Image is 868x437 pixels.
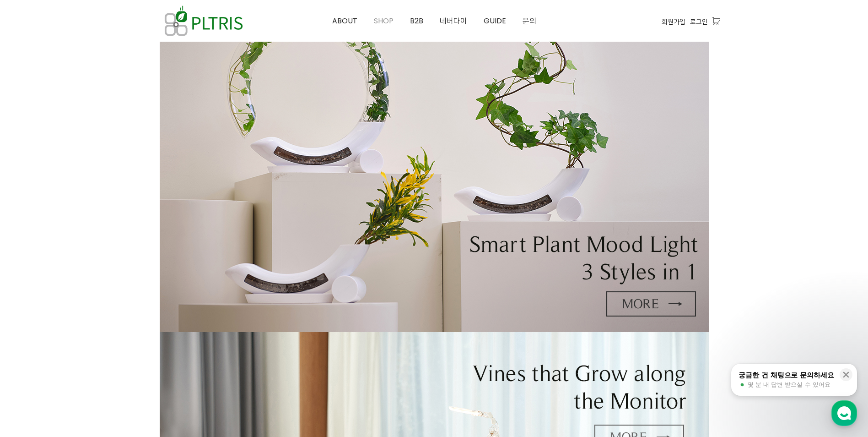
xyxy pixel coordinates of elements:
[332,16,357,26] span: ABOUT
[484,16,506,26] span: GUIDE
[431,0,475,42] a: 네버다이
[29,304,34,311] span: 홈
[141,304,152,311] span: 설정
[440,16,467,26] span: 네버다이
[410,16,423,26] span: B2B
[84,305,95,312] span: 대화
[374,16,394,26] span: SHOP
[366,0,402,42] a: SHOP
[514,0,545,42] a: 문의
[690,16,708,27] a: 로그인
[523,16,536,26] span: 문의
[324,0,366,42] a: ABOUT
[475,0,514,42] a: GUIDE
[118,290,176,313] a: 설정
[3,290,60,313] a: 홈
[402,0,431,42] a: B2B
[662,16,685,27] a: 회원가입
[60,290,118,313] a: 대화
